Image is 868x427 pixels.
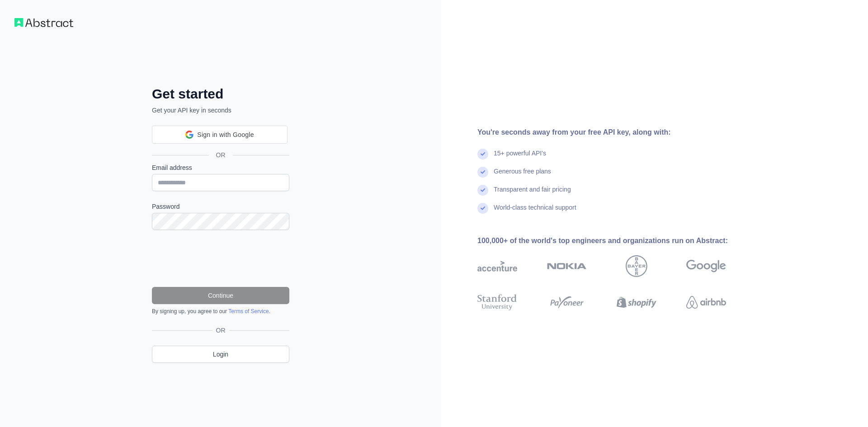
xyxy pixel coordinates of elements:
a: Terms of Service [228,308,269,314]
img: check mark [477,149,488,160]
div: World-class technical support [494,203,576,221]
span: OR [212,326,229,335]
div: By signing up, you agree to our . [152,308,289,315]
img: google [686,255,726,277]
img: shopify [617,292,656,312]
img: Workflow [14,18,73,27]
label: Email address [152,163,289,172]
div: Sign in with Google [152,126,288,144]
div: You're seconds away from your free API key, along with: [477,127,755,138]
a: Login [152,346,289,363]
span: Sign in with Google [197,130,254,140]
img: check mark [477,167,488,178]
img: check mark [477,185,488,196]
h2: Get started [152,86,289,102]
img: nokia [547,255,587,277]
div: 100,000+ of the world's top engineers and organizations run on Abstract: [477,235,755,246]
img: stanford university [477,292,517,312]
label: Password [152,202,289,211]
button: Continue [152,287,289,304]
div: Generous free plans [494,167,551,185]
div: 15+ powerful API's [494,149,546,167]
iframe: reCAPTCHA [152,241,289,276]
img: bayer [626,255,647,277]
img: payoneer [547,292,587,312]
img: accenture [477,255,517,277]
span: OR [209,150,233,160]
div: Transparent and fair pricing [494,185,571,203]
img: check mark [477,203,488,214]
img: airbnb [686,292,726,312]
p: Get your API key in seconds [152,106,289,115]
